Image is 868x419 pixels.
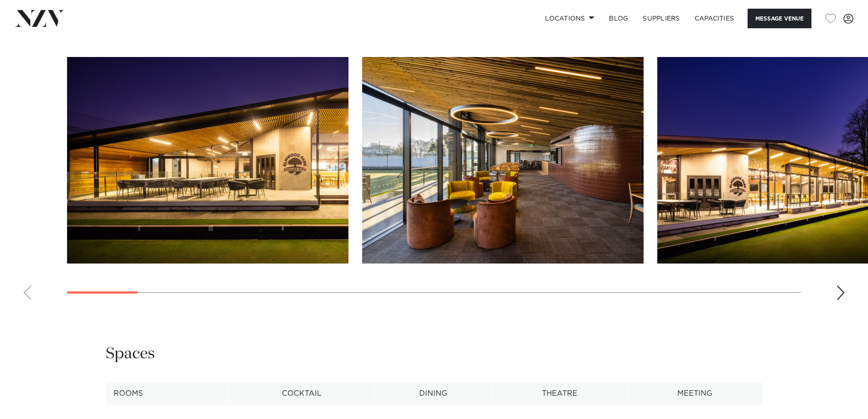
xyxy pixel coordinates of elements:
[538,9,602,28] a: Locations
[375,383,492,405] th: Dining
[628,383,762,405] th: Meeting
[362,57,644,264] swiper-slide: 2 / 26
[106,344,155,364] h2: Spaces
[635,9,687,28] a: SUPPLIERS
[602,9,635,28] a: BLOG
[748,9,811,28] button: Message Venue
[492,383,628,405] th: Theatre
[106,383,228,405] th: Rooms
[67,57,348,264] swiper-slide: 1 / 26
[687,9,742,28] a: Capacities
[228,383,375,405] th: Cocktail
[15,10,64,26] img: nzv-logo.png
